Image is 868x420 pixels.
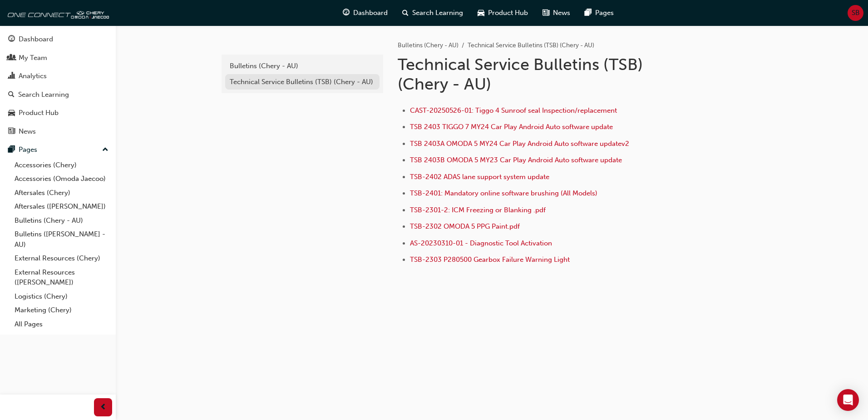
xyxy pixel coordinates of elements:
[19,145,37,155] div: Pages
[542,7,549,19] span: news-icon
[410,106,617,115] a: CAST-20250526-01: Tiggo 4 Sunroof seal Inspection/replacement
[11,317,112,331] a: All Pages
[102,144,108,156] span: up-icon
[11,227,112,251] a: Bulletins ([PERSON_NAME] - AU)
[410,189,597,197] a: TSB-2401: Mandatory online software brushing (All Models)
[398,41,459,49] a: Bulletins (Chery - AU)
[8,54,15,62] span: people-icon
[585,7,592,19] span: pages-icon
[11,214,112,228] a: Bulletins (Chery - AU)
[19,71,47,81] div: Analytics
[398,55,695,94] h1: Technical Service Bulletins (TSB) (Chery - AU)
[848,5,863,21] button: SB
[577,4,621,22] a: pages-iconPages
[8,35,15,44] span: guage-icon
[410,206,546,214] a: TSB-2301-2: ICM Freezing or Blanking .pdf
[11,265,112,290] a: External Resources ([PERSON_NAME])
[8,72,15,80] span: chart-icon
[225,74,380,90] a: Technical Service Bulletins (TSB) (Chery - AU)
[412,8,463,18] span: Search Learning
[11,251,112,265] a: External Resources (Chery)
[4,105,112,121] a: Product Hub
[19,126,36,137] div: News
[19,108,59,118] div: Product Hub
[4,68,112,85] a: Analytics
[353,8,388,18] span: Dashboard
[468,40,594,51] li: Technical Service Bulletins (TSB) (Chery - AU)
[11,200,112,214] a: Aftersales ([PERSON_NAME])
[595,8,614,18] span: Pages
[402,7,409,19] span: search-icon
[18,90,69,100] div: Search Learning
[11,172,112,186] a: Accessories (Omoda Jaecoo)
[410,255,570,264] a: TSB-2303 P280500 Gearbox Failure Warning Light
[410,222,520,230] a: TSB-2302 OMODA 5 PPG Paint.pdf
[410,140,629,148] a: TSB 2403A OMODA 5 MY24 Car Play Android Auto software updatev2
[5,4,109,22] img: oneconnect
[535,4,577,22] a: news-iconNews
[19,53,47,63] div: My Team
[8,128,15,136] span: news-icon
[410,239,552,247] a: AS-20230310-01 - Diagnostic Tool Activation
[4,123,112,140] a: News
[100,402,107,413] span: prev-icon
[410,173,549,181] a: TSB-2402 ADAS lane support system update
[4,50,112,66] a: My Team
[335,4,395,22] a: guage-iconDashboard
[11,158,112,172] a: Accessories (Chery)
[470,4,535,22] a: car-iconProduct Hub
[478,7,484,19] span: car-icon
[343,7,350,19] span: guage-icon
[19,34,53,45] div: Dashboard
[8,91,15,99] span: search-icon
[4,29,112,141] button: DashboardMy TeamAnalyticsSearch LearningProduct HubNews
[4,141,112,158] button: Pages
[11,186,112,200] a: Aftersales (Chery)
[8,146,15,154] span: pages-icon
[11,303,112,317] a: Marketing (Chery)
[837,389,859,411] div: Open Intercom Messenger
[4,86,112,103] a: Search Learning
[410,156,622,164] a: TSB 2403B OMODA 5 MY23 Car Play Android Auto software update
[230,77,375,87] div: Technical Service Bulletins (TSB) (Chery - AU)
[852,8,860,18] span: SB
[230,61,375,71] div: Bulletins (Chery - AU)
[225,58,380,74] a: Bulletins (Chery - AU)
[488,8,528,18] span: Product Hub
[410,123,613,131] a: TSB 2403 TIGGO 7 MY24 Car Play Android Auto software update
[553,8,570,18] span: News
[11,290,112,304] a: Logistics (Chery)
[4,31,112,48] a: Dashboard
[395,4,470,22] a: search-iconSearch Learning
[8,109,15,117] span: car-icon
